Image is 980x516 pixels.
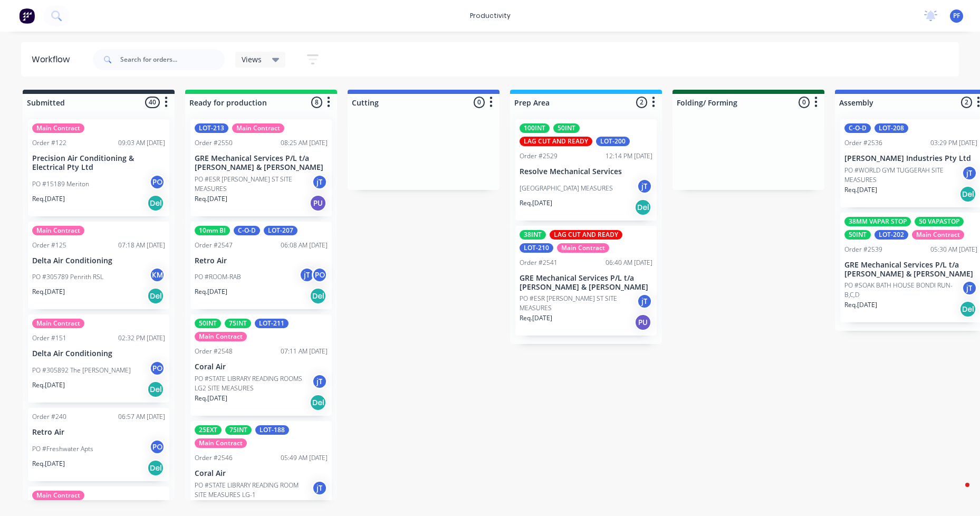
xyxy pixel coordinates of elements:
[281,138,328,148] div: 08:25 AM [DATE]
[930,138,977,148] div: 03:29 PM [DATE]
[944,480,969,505] iframe: Intercom live chat
[32,226,84,235] div: Main Contract
[32,256,165,265] p: Delta Air Conditioning
[520,151,558,161] div: Order #2529
[520,137,592,146] div: LAG CUT AND READY
[953,11,960,21] span: PF
[875,123,908,133] div: LOT-208
[195,469,328,478] p: Coral Air
[520,274,652,292] p: GRE Mechanical Services P/L t/a [PERSON_NAME] & [PERSON_NAME]
[195,347,233,356] div: Order #2548
[844,261,977,279] p: GRE Mechanical Services P/L t/a [PERSON_NAME] & [PERSON_NAME]
[310,288,326,304] div: Del
[118,138,165,148] div: 09:03 AM [DATE]
[120,49,225,70] input: Search for orders...
[281,347,328,356] div: 07:11 AM [DATE]
[195,481,312,500] p: PO #STATE LIBRARY READING ROOM SITE MEASURES LG-1
[118,412,165,422] div: 06:57 AM [DATE]
[255,319,289,328] div: LOT-211
[32,138,66,148] div: Order #122
[32,412,66,422] div: Order #240
[195,272,241,282] p: PO #ROOM-RAB
[312,267,328,283] div: PO
[310,195,326,212] div: PU
[915,217,964,226] div: 50 VAPASTOP
[844,245,882,254] div: Order #2539
[190,314,332,416] div: 50INT75INTLOT-211Main ContractOrder #254807:11 AM [DATE]Coral AirPO #STATE LIBRARY READING ROOMS ...
[844,230,871,240] div: 50INT
[195,332,247,341] div: Main Contract
[32,428,165,437] p: Retro Air
[147,288,164,304] div: Del
[637,178,652,194] div: jT
[520,313,552,323] p: Req. [DATE]
[844,300,877,310] p: Req. [DATE]
[195,175,312,194] p: PO #ESR [PERSON_NAME] ST SITE MEASURES
[32,272,103,282] p: PO #305789 Penrith RSL
[637,293,652,309] div: jT
[149,439,165,455] div: PO
[28,119,169,216] div: Main ContractOrder #12209:03 AM [DATE]Precision Air Conditioning & Electrical Pty LtdPO #15189 Me...
[242,54,262,65] span: Views
[520,123,550,133] div: 100INT
[118,333,165,343] div: 02:32 PM [DATE]
[190,119,332,216] div: LOT-213Main ContractOrder #255008:25 AM [DATE]GRE Mechanical Services P/L t/a [PERSON_NAME] & [PE...
[596,137,630,146] div: LOT-200
[118,241,165,250] div: 07:18 AM [DATE]
[606,151,652,161] div: 12:14 PM [DATE]
[310,394,326,411] div: Del
[281,453,328,463] div: 05:49 AM [DATE]
[190,222,332,310] div: 10mm BIC-O-DLOT-207Order #254706:08 AM [DATE]Retro AirPO #ROOM-RABjTPOReq.[DATE]Del
[28,314,169,403] div: Main ContractOrder #15102:32 PM [DATE]Delta Air ConditioningPO #305892 The [PERSON_NAME]POReq.[DA...
[32,53,75,66] div: Workflow
[232,123,284,133] div: Main Contract
[635,199,651,216] div: Del
[32,154,165,172] p: Precision Air Conditioning & Electrical Pty Ltd
[149,360,165,376] div: PO
[195,123,228,133] div: LOT-213
[195,287,227,297] p: Req. [DATE]
[553,123,580,133] div: 50INT
[32,123,84,133] div: Main Contract
[195,256,328,265] p: Retro Air
[32,287,65,297] p: Req. [DATE]
[557,243,609,253] div: Main Contract
[225,319,251,328] div: 75INT
[520,230,546,240] div: 38INT
[312,374,328,389] div: jT
[147,381,164,398] div: Del
[959,186,976,203] div: Del
[32,319,84,328] div: Main Contract
[844,154,977,163] p: [PERSON_NAME] Industries Pty Ltd
[515,119,657,221] div: 100INT50INTLAG CUT AND READYLOT-200Order #252912:14 PM [DATE]Resolve Mechanical Services[GEOGRAPH...
[264,226,297,235] div: LOT-207
[844,217,911,226] div: 38MM VAPAR STOP
[32,380,65,390] p: Req. [DATE]
[875,230,908,240] div: LOT-202
[520,167,652,176] p: Resolve Mechanical Services
[195,194,227,204] p: Req. [DATE]
[844,138,882,148] div: Order #2536
[312,480,328,496] div: jT
[930,245,977,254] div: 05:30 AM [DATE]
[520,184,613,193] p: [GEOGRAPHIC_DATA] MEASURES
[844,185,877,195] p: Req. [DATE]
[195,425,222,435] div: 25EXT
[195,438,247,448] div: Main Contract
[147,460,164,476] div: Del
[844,123,871,133] div: C-O-D
[281,241,328,250] div: 06:08 AM [DATE]
[195,241,233,250] div: Order #2547
[234,226,260,235] div: C-O-D
[515,226,657,336] div: 38INTLAG CUT AND READYLOT-210Main ContractOrder #254106:40 AM [DATE]GRE Mechanical Services P/L t...
[195,394,227,403] p: Req. [DATE]
[32,333,66,343] div: Order #151
[28,222,169,310] div: Main ContractOrder #12507:18 AM [DATE]Delta Air ConditioningPO #305789 Penrith RSLKMReq.[DATE]Del
[195,138,233,148] div: Order #2550
[844,166,962,185] p: PO #WORLD GYM TUGGERAH SITE MEASURES
[32,444,93,454] p: PO #Freshwater Apts
[195,154,328,172] p: GRE Mechanical Services P/L t/a [PERSON_NAME] & [PERSON_NAME]
[635,314,651,331] div: PU
[312,174,328,190] div: jT
[299,267,315,283] div: jT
